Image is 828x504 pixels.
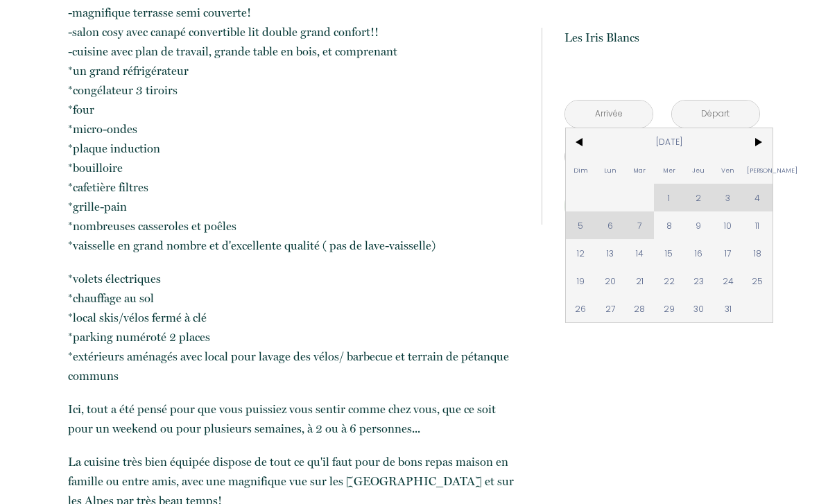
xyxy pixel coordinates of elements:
[743,156,773,184] span: [PERSON_NAME]
[743,239,773,267] span: 18
[672,101,759,128] input: Départ
[564,187,760,225] button: Réserver
[625,267,655,295] span: 21
[654,267,684,295] span: 22
[625,239,655,267] span: 14
[68,399,523,438] p: Ici, tout a été pensé pour que vous puissiez vous sentir comme chez vous, que ce soit pour un wee...
[743,128,773,156] span: >
[565,101,653,128] input: Arrivée
[625,156,655,184] span: Mar
[684,267,714,295] span: 23
[654,239,684,267] span: 15
[566,267,596,295] span: 19
[595,267,625,295] span: 20
[564,28,760,47] p: Les Iris Blancs
[684,295,714,322] span: 30
[684,211,714,239] span: 9
[714,239,743,267] span: 17
[743,267,773,295] span: 25
[684,156,714,184] span: Jeu
[714,211,743,239] span: 10
[595,156,625,184] span: Lun
[595,295,625,322] span: 27
[566,156,596,184] span: Dim
[714,267,743,295] span: 24
[68,269,523,385] p: *volets électriques *chauffage au sol *local skis/vélos fermé à clé *parking numéroté 2 places *e...
[654,156,684,184] span: Mer
[566,128,596,156] span: <
[714,295,743,322] span: 31
[654,211,684,239] span: 8
[654,295,684,322] span: 29
[714,156,743,184] span: Ven
[743,211,773,239] span: 11
[595,239,625,267] span: 13
[566,295,596,322] span: 26
[625,295,655,322] span: 28
[684,239,714,267] span: 16
[595,128,743,156] span: [DATE]
[566,239,596,267] span: 12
